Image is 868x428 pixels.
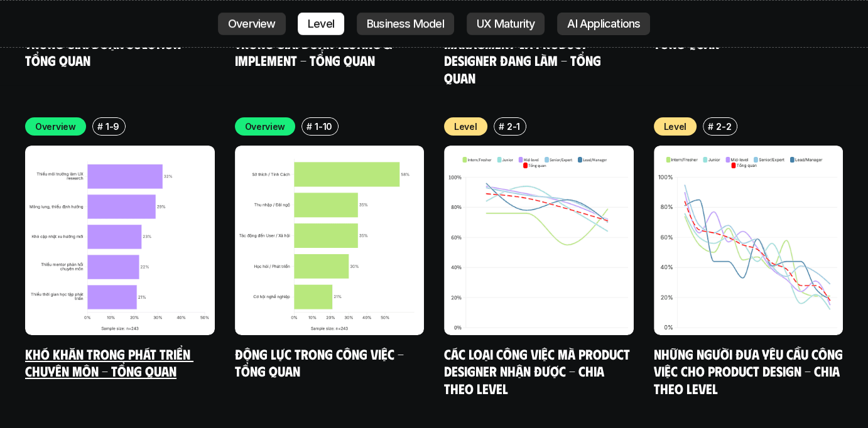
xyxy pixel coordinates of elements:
[307,122,312,131] h6: #
[499,122,504,131] h6: #
[357,13,454,35] a: Business Model
[654,345,846,397] a: Những người đưa yêu cầu công việc cho Product Design - Chia theo Level
[228,18,276,30] p: Overview
[25,345,193,380] a: Khó khăn trong phát triển chuyên môn - Tổng quan
[298,13,344,35] a: Level
[444,17,604,86] a: Những công việc về Managment và Product Designer đang làm - Tổng quan
[507,120,520,133] p: 2-1
[664,120,687,133] p: Level
[218,13,286,35] a: Overview
[245,120,286,133] p: Overview
[654,17,828,51] a: Khó khăn trong công việc - Tổng quan
[477,18,534,30] p: UX Maturity
[467,13,545,35] a: UX Maturity
[444,345,633,397] a: Các loại công việc mà Product Designer nhận được - Chia theo Level
[315,120,332,133] p: 1-10
[708,122,713,131] h6: #
[454,120,477,133] p: Level
[106,120,119,133] p: 1-9
[716,120,731,133] p: 2-2
[557,13,650,35] a: AI Applications
[235,345,407,380] a: Động lực trong công việc - Tổng quan
[97,122,103,131] h6: #
[367,18,444,30] p: Business Model
[567,18,640,30] p: AI Applications
[35,120,76,133] p: Overview
[308,18,334,30] p: Level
